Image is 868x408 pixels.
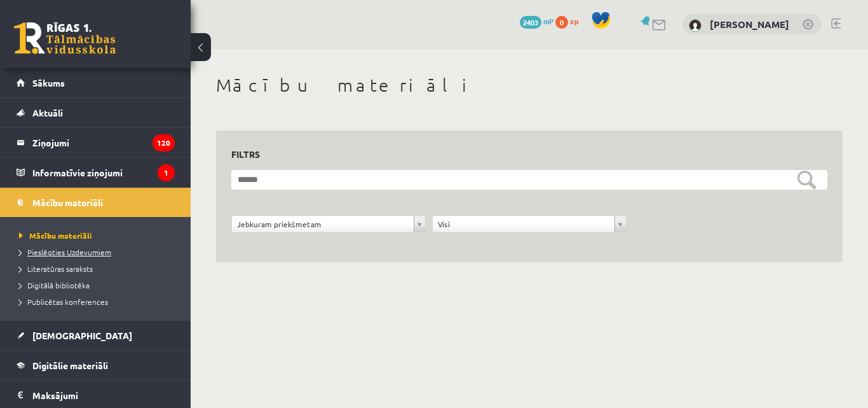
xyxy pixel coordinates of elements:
a: Ziņojumi120 [17,128,175,157]
a: Literatūras saraksts [19,263,178,274]
span: Mācību materiāli [32,197,103,208]
legend: Informatīvie ziņojumi [32,158,175,187]
a: Jebkuram priekšmetam [232,216,425,232]
span: Sākums [32,77,65,88]
a: Rīgas 1. Tālmācības vidusskola [14,22,116,54]
a: 2403 mP [520,16,553,26]
span: xp [570,16,578,26]
legend: Ziņojumi [32,128,175,157]
span: Mācību materiāli [19,230,92,241]
span: [DEMOGRAPHIC_DATA] [32,330,132,341]
span: Digitālā bibliotēka [19,280,90,290]
a: [PERSON_NAME] [710,18,789,31]
a: Visi [433,216,626,232]
span: Digitālie materiāli [32,360,108,371]
a: Mācību materiāli [19,230,178,241]
span: mP [543,16,553,26]
a: Digitālā bibliotēka [19,279,178,291]
h1: Mācību materiāli [216,74,843,96]
a: Publicētas konferences [19,296,178,307]
i: 120 [153,134,175,151]
i: 1 [158,164,175,181]
span: Literatūras saraksts [19,264,93,274]
a: Mācību materiāli [17,188,175,217]
span: Jebkuram priekšmetam [237,216,409,232]
a: Informatīvie ziņojumi1 [17,158,175,187]
a: Digitālie materiāli [17,351,175,380]
span: 0 [555,16,568,29]
span: Aktuāli [32,107,63,118]
span: 2403 [520,16,541,29]
span: Pieslēgties Uzdevumiem [19,247,111,257]
span: Visi [438,216,609,232]
a: Aktuāli [17,98,175,127]
a: Pieslēgties Uzdevumiem [19,246,178,258]
a: 0 xp [555,16,585,26]
a: [DEMOGRAPHIC_DATA] [17,321,175,350]
img: Anna Bukovska [689,19,702,32]
h3: Filtrs [231,146,812,163]
a: Sākums [17,68,175,97]
span: Publicētas konferences [19,297,108,307]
